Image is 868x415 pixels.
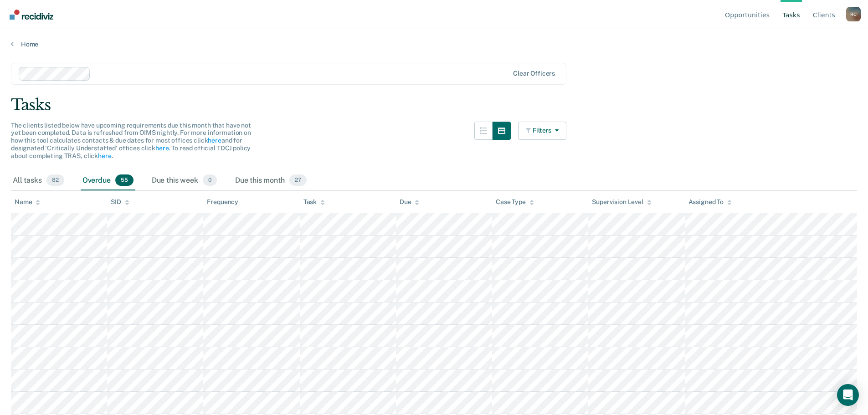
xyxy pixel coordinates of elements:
span: 82 [46,174,64,186]
span: The clients listed below have upcoming requirements due this month that have not yet been complet... [11,122,251,159]
div: All tasks82 [11,171,66,191]
img: Recidiviz [10,10,53,20]
span: 55 [115,174,134,186]
div: Supervision Level [592,198,652,206]
a: here [155,144,169,152]
span: 27 [289,174,307,186]
button: Profile dropdown button [846,7,861,21]
button: Filters [518,122,566,140]
a: Home [11,40,857,48]
a: here [208,137,221,144]
div: Due [400,198,420,206]
div: Name [15,198,40,206]
div: Tasks [11,96,857,114]
div: SID [111,198,129,206]
div: Due this week0 [150,171,219,191]
a: here [98,152,111,159]
div: Clear officers [513,70,555,77]
div: Overdue55 [81,171,135,191]
div: Frequency [207,198,238,206]
div: Due this month27 [233,171,308,191]
div: R C [846,7,861,21]
div: Open Intercom Messenger [837,384,859,406]
span: 0 [203,174,217,186]
div: Case Type [496,198,534,206]
div: Assigned To [688,198,732,206]
div: Task [303,198,325,206]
